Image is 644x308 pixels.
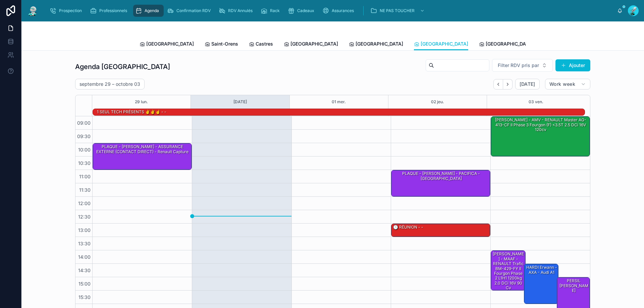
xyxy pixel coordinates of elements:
div: [PERSON_NAME] - AMV - RENAULT Master AG-413-CF II Phase 3 Fourgon (F) <3.5T 2.5 dCi 16V 120cv [491,117,590,156]
span: Work week [549,81,575,87]
span: Professionnels [99,8,127,13]
span: [DATE] [520,81,535,87]
a: Castres [249,38,273,51]
div: PLAQUE - [PERSON_NAME] - ASSURANCE EXTERNE (CONTACT DIRECT) - Renault capture [94,144,191,155]
span: 10:30 [76,160,92,166]
div: [PERSON_NAME] - MAAF - RENAULT Trafic BM-429-FY II Fourgon Phase 2 L1H1 1200kg 2.0 dCi 16V 90 cv [491,251,525,290]
button: 29 lun. [135,95,148,109]
div: [PERSON_NAME] - AMV - RENAULT Master AG-413-CF II Phase 3 Fourgon (F) <3.5T 2.5 dCi 16V 120cv [492,117,589,133]
button: Ajouter [555,59,590,71]
span: 15:30 [77,294,92,300]
a: Assurances [320,5,359,17]
span: Prospection [59,8,82,13]
span: 12:00 [76,200,92,206]
a: [GEOGRAPHIC_DATA] [284,38,338,51]
span: [GEOGRAPHIC_DATA] [356,41,403,47]
button: Select Button [492,59,553,72]
span: [GEOGRAPHIC_DATA] [421,41,468,47]
h1: Agenda [GEOGRAPHIC_DATA] [75,62,170,71]
span: Cadeaux [297,8,314,13]
div: PLAQUE - [PERSON_NAME] - ASSURANCE EXTERNE (CONTACT DIRECT) - Renault capture [93,143,192,170]
a: [GEOGRAPHIC_DATA] [140,38,194,51]
a: [GEOGRAPHIC_DATA] [349,38,403,51]
button: 01 mer. [332,95,346,109]
div: HARDI Erwann - AXA - Audi A1 [525,264,558,275]
div: 🕒 RÉUNION - - [391,224,490,237]
a: Confirmation RDV [165,5,215,17]
div: [PERSON_NAME] - MAAF - RENAULT Trafic BM-429-FY II Fourgon Phase 2 L1H1 1200kg 2.0 dCi 16V 90 cv [492,251,525,291]
span: Castres [256,41,273,47]
span: [GEOGRAPHIC_DATA] [486,41,533,47]
button: [DATE] [515,79,540,89]
div: PERSIL [PERSON_NAME] [558,278,589,294]
span: RDV Annulés [228,8,253,13]
button: 03 ven. [529,95,543,109]
span: NE PAS TOUCHER [380,8,415,13]
div: 1 SEUL TECH PRÉSENTS ✌️✌️☝️ - - [96,109,167,115]
img: App logo [27,5,39,16]
a: Rack [259,5,284,17]
div: 🕒 RÉUNION - - [392,224,424,230]
div: scrollable content [44,3,617,18]
span: 12:30 [76,214,92,220]
a: NE PAS TOUCHER [368,5,428,17]
span: 13:30 [76,241,92,246]
span: Assurances [332,8,354,13]
span: 11:00 [77,174,92,179]
span: Agenda [145,8,159,13]
a: Prospection [48,5,87,17]
a: Professionnels [88,5,132,17]
a: RDV Annulés [217,5,257,17]
span: 14:00 [76,254,92,260]
span: Rack [270,8,280,13]
h2: septembre 29 – octobre 03 [79,81,140,87]
span: 15:00 [77,281,92,287]
span: Filter RDV pris par [498,62,539,69]
a: Agenda [133,5,164,17]
span: 14:30 [76,267,92,273]
a: Saint-Orens [205,38,238,51]
div: PLAQUE - [PERSON_NAME] - PACIFICA - [GEOGRAPHIC_DATA] [392,171,490,182]
a: [GEOGRAPHIC_DATA] [479,38,533,51]
a: Cadeaux [286,5,319,17]
span: [GEOGRAPHIC_DATA] [146,41,194,47]
span: Confirmation RDV [176,8,211,13]
div: HARDI Erwann - AXA - Audi A1 [524,264,558,304]
a: [GEOGRAPHIC_DATA] [414,38,468,51]
span: 11:30 [77,187,92,193]
span: Saint-Orens [211,41,238,47]
span: 10:00 [76,147,92,152]
button: Back [493,79,503,89]
span: [GEOGRAPHIC_DATA] [290,41,338,47]
button: Next [503,79,513,89]
button: Work week [545,79,590,89]
div: PLAQUE - [PERSON_NAME] - PACIFICA - [GEOGRAPHIC_DATA] [391,170,490,196]
button: [DATE] [233,95,247,109]
span: 09:00 [75,120,92,126]
div: 1 SEUL TECH PRÉSENTS ✌️✌️☝️ - - [96,109,167,115]
span: 13:00 [76,227,92,233]
span: 09:30 [75,133,92,139]
button: 02 jeu. [431,95,444,109]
